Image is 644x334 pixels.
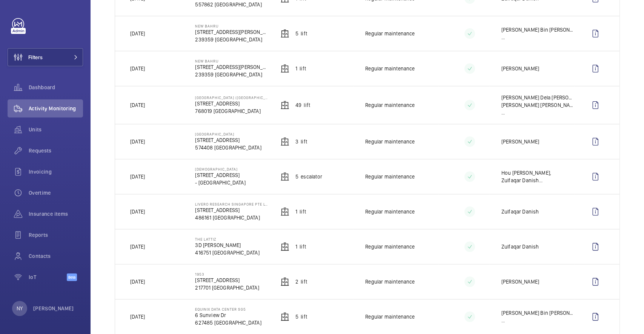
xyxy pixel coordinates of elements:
[195,311,261,319] p: 6 Sunview Dr
[195,28,268,36] p: [STREET_ADDRESS][PERSON_NAME]
[29,84,83,91] span: Dashboard
[365,65,415,72] p: Regular maintenance
[295,30,307,37] p: 5 Lift
[365,30,415,37] p: Regular maintenance
[130,208,145,215] p: [DATE]
[195,136,261,144] p: [STREET_ADDRESS]
[195,171,245,179] p: [STREET_ADDRESS]
[67,273,77,281] span: Beta
[365,138,415,145] p: Regular maintenance
[195,71,268,78] p: 239359 [GEOGRAPHIC_DATA]
[130,101,145,109] p: [DATE]
[195,95,268,100] p: [GEOGRAPHIC_DATA] ([GEOGRAPHIC_DATA])
[365,243,415,250] p: Regular maintenance
[29,252,83,260] span: Contacts
[195,132,261,136] p: [GEOGRAPHIC_DATA]
[501,309,574,324] div: ...
[195,249,259,256] p: 416751 [GEOGRAPHIC_DATA]
[280,29,289,38] img: elevator.svg
[29,105,83,112] span: Activity Monitoring
[295,208,306,215] p: 1 Lift
[501,177,539,184] p: Zulfaqar Danish
[29,231,83,239] span: Reports
[280,64,289,73] img: elevator.svg
[29,168,83,175] span: Invoicing
[295,243,306,250] p: 1 Lift
[365,173,415,180] p: Regular maintenance
[501,309,574,317] p: [PERSON_NAME] Bin [PERSON_NAME]
[195,284,259,291] p: 217701 [GEOGRAPHIC_DATA]
[280,277,289,286] img: elevator.svg
[501,169,551,177] p: Hou [PERSON_NAME] ,
[195,1,261,8] p: 557862 [GEOGRAPHIC_DATA]
[365,101,415,109] p: Regular maintenance
[501,94,574,101] p: [PERSON_NAME] Dela [PERSON_NAME] ,
[365,313,415,320] p: Regular maintenance
[501,278,539,285] p: [PERSON_NAME]
[195,107,268,115] p: 768019 [GEOGRAPHIC_DATA]
[501,101,574,109] p: [PERSON_NAME] [PERSON_NAME]
[280,242,289,251] img: elevator.svg
[130,30,145,37] p: [DATE]
[501,138,539,145] p: [PERSON_NAME]
[195,214,268,221] p: 486161 [GEOGRAPHIC_DATA]
[195,272,259,276] p: 1953
[501,208,539,215] p: Zulfaqar Danish
[33,305,74,312] p: [PERSON_NAME]
[501,65,539,72] p: [PERSON_NAME]
[365,278,415,285] p: Regular maintenance
[501,169,574,184] div: ...
[130,243,145,250] p: [DATE]
[280,207,289,216] img: elevator.svg
[8,48,83,66] button: Filters
[195,24,268,28] p: New Bahru
[195,100,268,107] p: [STREET_ADDRESS]
[295,65,306,72] p: 1 Lift
[195,36,268,43] p: 239359 [GEOGRAPHIC_DATA]
[29,210,83,218] span: Insurance items
[130,313,145,320] p: [DATE]
[195,319,261,326] p: 627485 [GEOGRAPHIC_DATA]
[501,26,574,41] div: ...
[29,126,83,133] span: Units
[295,138,307,145] p: 3 Lift
[29,273,67,281] span: IoT
[130,138,145,145] p: [DATE]
[295,313,307,320] p: 5 Lift
[130,278,145,285] p: [DATE]
[365,208,415,215] p: Regular maintenance
[17,305,23,312] p: NY
[280,312,289,321] img: elevator.svg
[195,59,268,63] p: New Bahru
[280,172,289,181] img: elevator.svg
[29,189,83,197] span: Overtime
[195,241,259,249] p: 3D [PERSON_NAME]
[29,147,83,154] span: Requests
[280,137,289,146] img: elevator.svg
[295,173,322,180] p: 5 Escalator
[130,173,145,180] p: [DATE]
[501,26,574,34] p: [PERSON_NAME] Bin [PERSON_NAME]
[130,65,145,72] p: [DATE]
[195,179,245,186] p: - [GEOGRAPHIC_DATA]
[295,278,307,285] p: 2 Lift
[195,144,261,151] p: 574408 [GEOGRAPHIC_DATA]
[195,167,245,171] p: [DEMOGRAPHIC_DATA]
[195,63,268,71] p: [STREET_ADDRESS][PERSON_NAME]
[195,276,259,284] p: [STREET_ADDRESS]
[195,202,268,206] p: Livero Research Singapore Pte Ltd
[195,237,259,241] p: The Lattiz
[501,94,574,116] div: ...
[295,101,310,109] p: 49 Lift
[195,307,261,311] p: Equinix Data Center SG5
[195,206,268,214] p: [STREET_ADDRESS]
[501,243,539,250] p: Zulfaqar Danish
[280,101,289,110] img: elevator.svg
[28,53,43,61] span: Filters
